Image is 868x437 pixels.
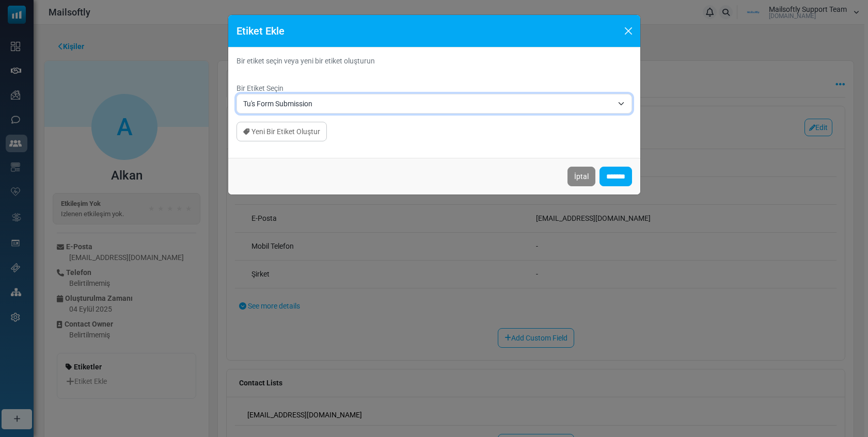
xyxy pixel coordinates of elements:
[243,98,613,110] span: Tu's Form Submission
[567,167,595,186] button: İptal
[236,56,375,67] label: Bir etiket seçin veya yeni bir etiket oluşturun
[236,122,327,141] a: Yeni Bir Etiket Oluştur
[236,23,285,39] h5: Etiket Ekle
[236,83,283,94] label: Bir Etiket Seçin
[621,23,636,39] button: Close
[236,94,632,114] span: Tu's Form Submission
